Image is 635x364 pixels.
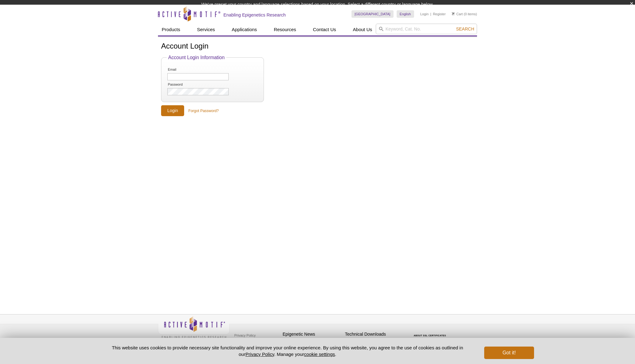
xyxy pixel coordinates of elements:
a: ABOUT SSL CERTIFICATES [414,334,446,337]
img: Change Here [346,5,362,19]
a: Login [420,12,429,16]
p: This website uses cookies to provide necessary site functionality and improve your online experie... [101,344,474,357]
a: Privacy Policy [233,331,257,340]
a: Privacy Policy [246,352,274,357]
img: Active Motif, [158,314,230,340]
h2: Enabling Epigenetics Research [223,12,286,18]
h1: Account Login [161,42,474,51]
button: Got it! [484,347,534,359]
button: cookie settings [304,352,335,357]
a: Products [158,24,184,35]
a: English [397,10,414,18]
a: Forgot Password? [189,108,219,114]
a: About Us [349,24,376,35]
h4: Technical Downloads [345,332,404,337]
table: Click to Verify - This site chose Symantec SSL for secure e-commerce and confidential communicati... [407,325,454,339]
a: Applications [228,24,261,35]
input: Keyword, Cat. No. [376,24,477,34]
input: Login [161,105,184,116]
legend: Account Login Information [167,55,226,60]
li: (0 items) [452,10,477,18]
a: Contact Us [309,24,340,35]
label: Password [167,83,199,87]
span: Search [456,26,474,31]
a: Cart [452,12,463,16]
button: Search [454,26,476,32]
a: Services [193,24,219,35]
a: Resources [270,24,300,35]
a: Register [433,12,446,16]
h4: Epigenetic News [283,332,342,337]
li: | [430,10,431,18]
img: Your Cart [452,12,455,15]
a: [GEOGRAPHIC_DATA] [351,10,394,18]
label: Email [167,68,199,72]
